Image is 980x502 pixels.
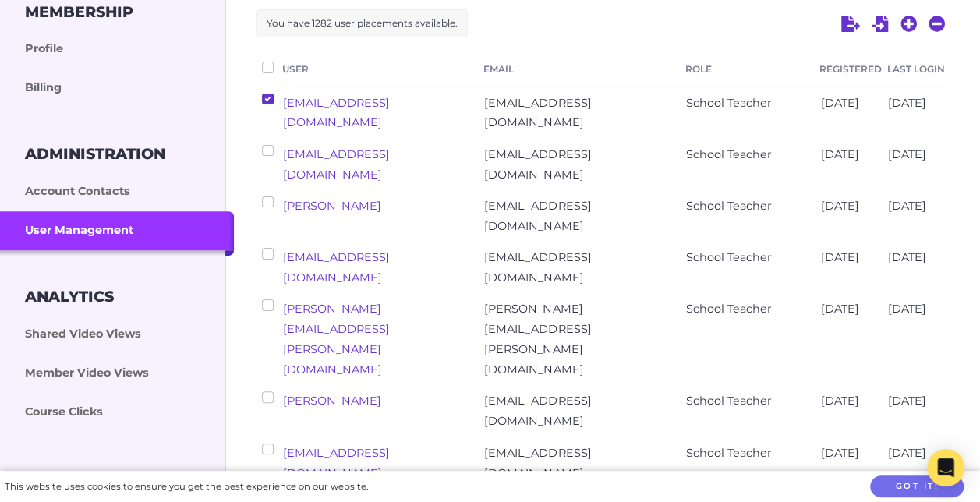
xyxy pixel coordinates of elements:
[887,61,945,78] a: Last Login
[686,147,772,161] span: School Teacher
[484,147,591,182] span: [EMAIL_ADDRESS][DOMAIN_NAME]
[686,446,772,460] span: School Teacher
[25,288,114,306] h3: Analytics
[25,3,133,21] h3: Membership
[888,199,926,213] span: [DATE]
[282,61,475,78] a: User
[686,394,772,408] span: School Teacher
[484,96,591,130] span: [EMAIL_ADDRESS][DOMAIN_NAME]
[484,302,591,376] span: [PERSON_NAME][EMAIL_ADDRESS][PERSON_NAME][DOMAIN_NAME]
[484,199,591,233] span: [EMAIL_ADDRESS][DOMAIN_NAME]
[686,96,772,110] span: School Teacher
[484,250,591,285] span: [EMAIL_ADDRESS][DOMAIN_NAME]
[686,250,772,264] span: School Teacher
[283,302,390,376] a: [PERSON_NAME][EMAIL_ADDRESS][PERSON_NAME][DOMAIN_NAME]
[5,479,368,495] div: This website uses cookies to ensure you get the best experience on our website.
[888,394,926,408] span: [DATE]
[25,145,165,163] h3: Administration
[686,199,772,213] span: School Teacher
[820,446,858,460] span: [DATE]
[888,302,926,316] span: [DATE]
[256,9,468,37] p: You have 1282 user placements available.
[820,199,858,213] span: [DATE]
[283,199,381,213] a: [PERSON_NAME]
[870,475,964,498] button: Got it!
[929,14,946,34] a: Delete selected users
[283,250,390,285] a: [EMAIL_ADDRESS][DOMAIN_NAME]
[841,14,860,34] a: Export Users
[820,302,858,316] span: [DATE]
[483,61,676,78] a: Email
[686,302,772,316] span: School Teacher
[927,449,964,486] div: Open Intercom Messenger
[819,61,877,78] a: Registered
[900,14,918,34] a: Add a new user
[820,394,858,408] span: [DATE]
[484,446,591,480] span: [EMAIL_ADDRESS][DOMAIN_NAME]
[283,147,390,182] a: [EMAIL_ADDRESS][DOMAIN_NAME]
[820,147,858,161] span: [DATE]
[283,394,381,408] a: [PERSON_NAME]
[872,14,889,34] a: Import Users
[888,446,926,460] span: [DATE]
[888,147,926,161] span: [DATE]
[283,96,390,130] a: [EMAIL_ADDRESS][DOMAIN_NAME]
[685,61,810,78] a: Role
[484,394,591,428] span: [EMAIL_ADDRESS][DOMAIN_NAME]
[283,446,390,480] a: [EMAIL_ADDRESS][DOMAIN_NAME]
[888,96,926,110] span: [DATE]
[820,96,858,110] span: [DATE]
[888,250,926,264] span: [DATE]
[820,250,858,264] span: [DATE]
